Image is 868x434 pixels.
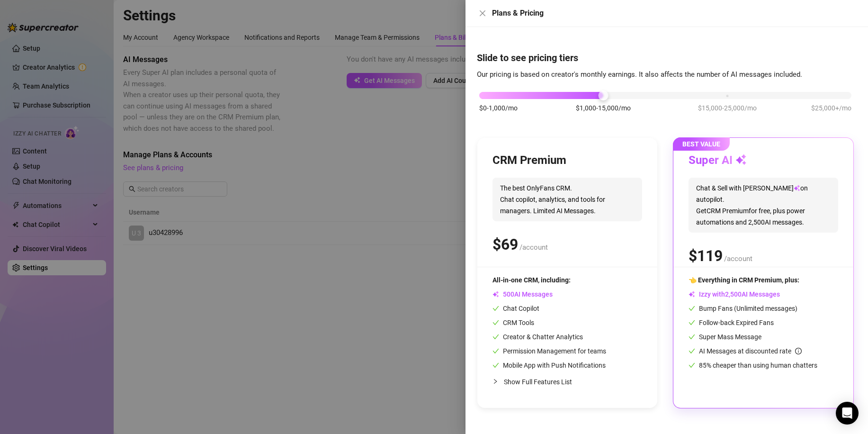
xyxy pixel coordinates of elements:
span: $ [492,235,518,253]
span: check [492,362,499,369]
h4: Slide to see pricing tiers [477,51,857,64]
span: Bump Fans (Unlimited messages) [689,305,797,312]
span: Follow-back Expired Fans [689,319,774,326]
span: /account [724,254,752,263]
span: check [689,362,695,369]
span: check [492,319,499,326]
span: Permission Management for teams [492,347,606,355]
span: Our pricing is based on creator's monthly earnings. It also affects the number of AI messages inc... [477,70,802,79]
span: /account [519,243,548,252]
span: collapsed [492,379,498,384]
span: info-circle [795,348,802,354]
span: check [492,348,499,354]
span: AI Messages [492,290,553,298]
span: Show Full Features List [504,378,572,386]
span: Chat Copilot [492,305,539,312]
span: check [689,305,695,312]
span: 👈 Everything in CRM Premium, plus: [689,276,799,284]
span: check [689,348,695,354]
span: Creator & Chatter Analytics [492,333,583,341]
span: BEST VALUE [673,137,730,151]
button: Close [477,8,488,19]
span: $0-1,000/mo [479,103,518,113]
span: The best OnlyFans CRM. Chat copilot, analytics, and tools for managers. Limited AI Messages. [492,178,642,221]
span: CRM Tools [492,319,534,326]
span: $1,000-15,000/mo [576,103,631,113]
div: Plans & Pricing [492,8,857,19]
span: Chat & Sell with [PERSON_NAME] on autopilot. Get CRM Premium for free, plus power automations and... [689,178,838,233]
span: 85% cheaper than using human chatters [689,362,817,369]
span: close [479,9,486,17]
span: check [689,319,695,326]
div: Show Full Features List [492,371,642,393]
span: $15,000-25,000/mo [698,103,757,113]
span: AI Messages at discounted rate [699,347,802,355]
span: $ [689,247,723,265]
span: check [689,334,695,340]
span: check [492,334,499,340]
h3: CRM Premium [492,153,566,168]
span: Super Mass Message [689,333,761,341]
span: check [492,305,499,312]
span: $25,000+/mo [811,103,851,113]
h3: Super AI [689,153,747,168]
span: Mobile App with Push Notifications [492,362,606,369]
span: Izzy with AI Messages [689,290,780,298]
span: All-in-one CRM, including: [492,276,571,284]
div: Open Intercom Messenger [836,402,859,425]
